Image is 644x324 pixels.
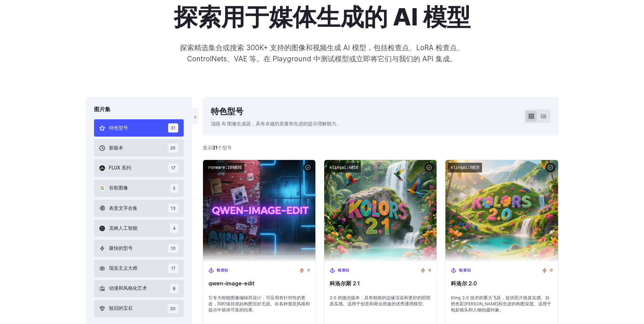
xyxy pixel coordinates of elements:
code: runware:108@20 [206,163,244,173]
span: 表意文字合集 [109,205,137,212]
span: 检查站 [459,267,471,274]
div: 图片集 [94,105,184,114]
button: 较旧的宝石 20 [94,300,184,317]
span: 10 [168,244,178,253]
span: 特色型号 [109,124,128,132]
button: 克林人工智能 4 [94,220,184,237]
code: klingai:5@10 [448,163,482,173]
span: 0 [550,267,553,274]
span: 它专为智能图像编辑而设计，可应用有针对性的更改，同时保持原始构图完好无损。在各种视觉风格和提示中获得可靠的结果。 [208,295,310,313]
span: 20 [168,304,178,313]
button: FLUX 系列 17 [94,159,184,177]
span: 较旧的宝石 [109,305,133,312]
button: 动漫和风格化艺术 8 [94,280,184,297]
span: 8 [170,284,178,293]
span: 科洛尔 2.0 [451,280,552,287]
div: 特色型号 [211,105,341,118]
strong: 31 [212,145,218,150]
button: 表意文字合集 13 [94,200,184,217]
span: 0 [307,267,310,274]
span: 17 [168,163,178,173]
button: 最快的型号 10 [94,240,184,257]
span: 现实主义大师 [109,265,137,272]
button: 谷歌图像 5 [94,180,184,197]
img: 科洛尔斯 2.1 [324,160,437,262]
span: 13 [168,204,178,213]
span: 31 [168,123,178,133]
img: qwen-image-edit [203,160,315,262]
img: 科洛尔 2.0 [445,160,558,262]
span: 2.0 的抛光版本，具有精致的边缘渲染和更好的照明真实感。适用于创意和商业用途的优秀通用模型。 [330,295,431,307]
h1: 探索用于媒体生成的 AI 模型 [174,3,471,31]
span: 17 [168,264,178,273]
span: 谷歌图像 [109,184,128,192]
span: qwen-image-edit [208,280,310,287]
span: 检查站 [217,267,228,274]
span: Kling 2.0 技术的重大飞跃，提供照片级真实感、自然色彩[PERSON_NAME]和先进的构图深度。适用于电影镜头和人物拍摄对象。 [451,295,552,313]
span: 克林人工智能 [109,225,137,232]
span: FLUX 系列 [109,164,131,172]
button: 特色型号 31 [94,119,184,137]
button: 新版本 26 [94,139,184,157]
div: 显示 个型号 [203,144,232,151]
span: 科洛尔斯 2.1 [330,280,431,287]
span: 26 [168,143,178,153]
span: 新版本 [109,144,123,152]
span: 检查站 [338,267,350,274]
span: 5 [170,184,178,193]
span: 4 [170,224,178,233]
code: klingai:4@10 [327,163,361,173]
span: 动漫和风格化艺术 [109,285,147,292]
p: 顶级 AI 图像生成器，具有卓越的质量和先进的提示理解能力。 [211,120,341,127]
span: 0 [428,267,431,274]
button: 现实主义大师 17 [94,260,184,277]
button: ‹ [192,108,199,124]
p: 探索精选集合或搜索 300K+ 支持的图像和视频生成 AI 模型，包括检查点、LoRA 检查点、ControlNets、VAE 等。在 Playground 中测试模型或立即将它们与我们的 AP... [157,42,487,65]
span: 最快的型号 [109,245,133,252]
